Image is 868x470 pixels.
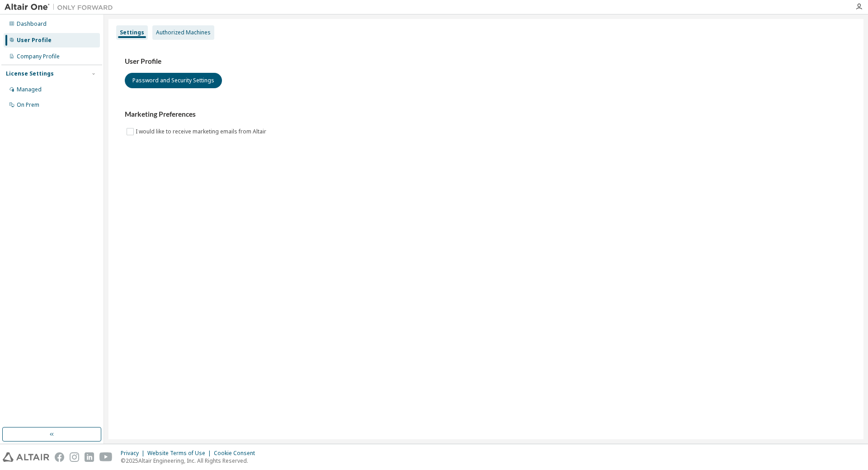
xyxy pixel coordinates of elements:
[99,452,113,462] img: youtube.svg
[3,452,49,462] img: altair_logo.svg
[6,70,54,77] div: License Settings
[147,450,214,457] div: Website Terms of Use
[125,73,222,88] button: Password and Security Settings
[17,101,39,109] div: On Prem
[121,450,147,457] div: Privacy
[17,86,42,93] div: Managed
[85,452,94,462] img: linkedin.svg
[156,29,211,36] div: Authorized Machines
[125,57,847,66] h3: User Profile
[121,457,260,465] p: © 2025 Altair Engineering, Inc. All Rights Reserved.
[136,126,268,137] label: I would like to receive marketing emails from Altair
[214,450,260,457] div: Cookie Consent
[55,452,64,462] img: facebook.svg
[17,37,52,44] div: User Profile
[70,452,79,462] img: instagram.svg
[17,20,47,28] div: Dashboard
[125,110,847,119] h3: Marketing Preferences
[120,29,144,36] div: Settings
[17,53,60,60] div: Company Profile
[5,3,118,12] img: Altair One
